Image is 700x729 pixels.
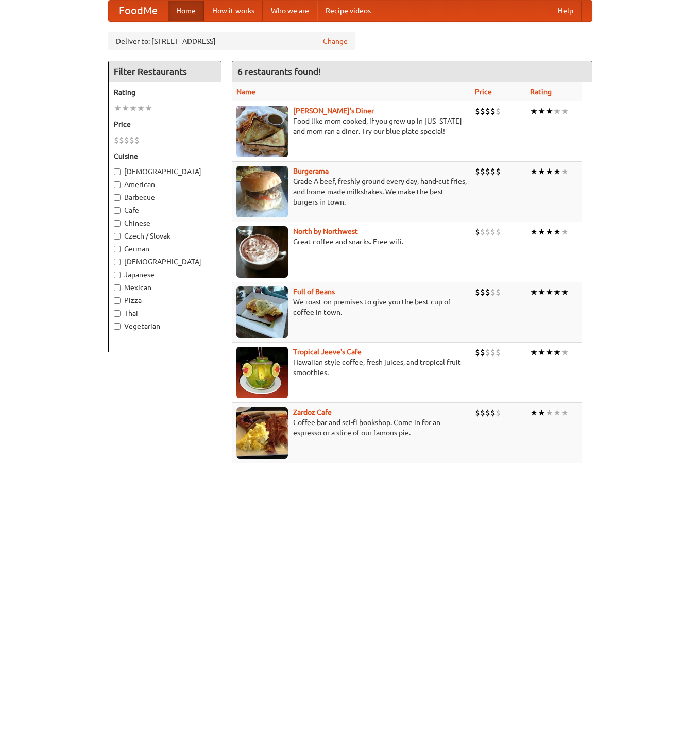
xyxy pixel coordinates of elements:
[538,407,545,418] li: ★
[114,297,121,304] input: Pizza
[114,272,121,278] input: Japanese
[538,286,545,298] li: ★
[114,168,121,175] input: [DEMOGRAPHIC_DATA]
[496,407,501,418] li: $
[114,269,216,280] label: Japanese
[293,107,374,115] a: [PERSON_NAME]'s Diner
[475,407,480,418] li: $
[236,88,255,96] a: Name
[114,284,121,291] input: Mexican
[480,106,485,117] li: $
[114,246,121,252] input: German
[485,106,490,117] li: $
[114,323,121,330] input: Vegetarian
[480,407,485,418] li: $
[553,106,561,117] li: ★
[490,106,496,117] li: $
[530,226,538,238] li: ★
[114,194,121,201] input: Barbecue
[475,286,480,298] li: $
[553,286,561,298] li: ★
[485,286,490,298] li: $
[114,231,216,241] label: Czech / Slovak
[485,166,490,177] li: $
[530,166,538,177] li: ★
[475,166,480,177] li: $
[122,103,129,114] li: ★
[480,286,485,298] li: $
[114,295,216,306] label: Pizza
[114,192,216,202] label: Barbecue
[237,66,321,76] ng-pluralize: 6 restaurants found!
[553,407,561,418] li: ★
[561,407,569,418] li: ★
[236,166,288,217] img: burgerama.jpg
[496,286,501,298] li: $
[480,347,485,358] li: $
[561,166,569,177] li: ★
[490,286,496,298] li: $
[530,407,538,418] li: ★
[114,321,216,331] label: Vegetarian
[114,166,216,177] label: [DEMOGRAPHIC_DATA]
[114,207,121,214] input: Cafe
[114,205,216,215] label: Cafe
[323,36,348,46] a: Change
[545,106,553,117] li: ★
[114,308,216,318] label: Thai
[293,227,358,235] a: North by Northwest
[317,1,379,21] a: Recipe videos
[553,226,561,238] li: ★
[114,244,216,254] label: German
[496,106,501,117] li: $
[490,407,496,418] li: $
[550,1,582,21] a: Help
[538,347,545,358] li: ★
[236,116,467,137] p: Food like mom cooked, if you grew up in [US_STATE] and mom ran a diner. Try our blue plate special!
[545,166,553,177] li: ★
[561,106,569,117] li: ★
[236,347,288,398] img: jeeves.jpg
[114,257,216,267] label: [DEMOGRAPHIC_DATA]
[114,179,216,190] label: American
[475,88,492,96] a: Price
[561,226,569,238] li: ★
[114,151,216,161] h5: Cuisine
[538,106,545,117] li: ★
[496,347,501,358] li: $
[485,407,490,418] li: $
[475,226,480,238] li: $
[475,347,480,358] li: $
[168,1,204,21] a: Home
[496,226,501,238] li: $
[129,134,134,146] li: $
[114,134,119,146] li: $
[114,220,121,227] input: Chinese
[545,347,553,358] li: ★
[553,347,561,358] li: ★
[293,348,362,356] a: Tropical Jeeve's Cafe
[114,181,121,188] input: American
[236,417,467,438] p: Coffee bar and sci-fi bookshop. Come in for an espresso or a slice of our famous pie.
[236,286,288,338] img: beans.jpg
[561,347,569,358] li: ★
[108,32,355,50] div: Deliver to: [STREET_ADDRESS]
[114,103,122,114] li: ★
[490,226,496,238] li: $
[490,347,496,358] li: $
[129,103,137,114] li: ★
[530,286,538,298] li: ★
[114,259,121,265] input: [DEMOGRAPHIC_DATA]
[124,134,129,146] li: $
[119,134,124,146] li: $
[293,287,335,296] b: Full of Beans
[204,1,263,21] a: How it works
[538,226,545,238] li: ★
[114,218,216,228] label: Chinese
[530,88,552,96] a: Rating
[145,103,152,114] li: ★
[236,357,467,378] p: Hawaiian style coffee, fresh juices, and tropical fruit smoothies.
[545,286,553,298] li: ★
[236,226,288,278] img: north.jpg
